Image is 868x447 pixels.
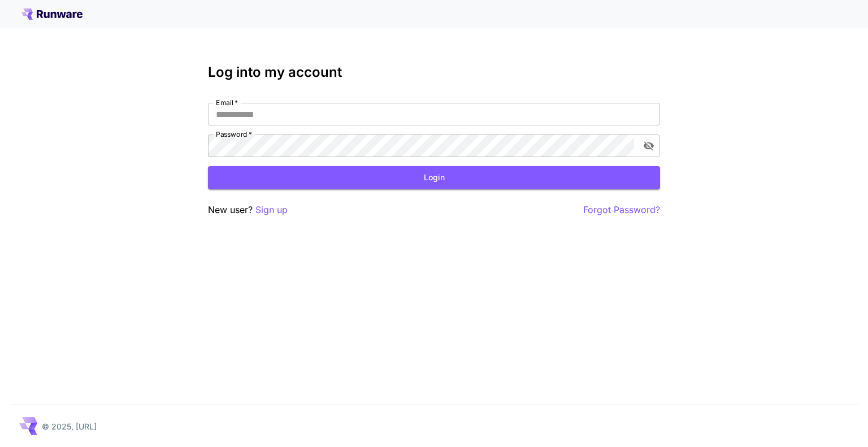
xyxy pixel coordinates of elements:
[255,203,288,217] button: Sign up
[583,203,660,217] button: Forgot Password?
[639,136,659,156] button: toggle password visibility
[208,166,660,189] button: Login
[216,129,252,139] label: Password
[208,64,660,80] h3: Log into my account
[216,98,238,107] label: Email
[42,420,97,432] p: © 2025, [URL]
[208,203,288,217] p: New user?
